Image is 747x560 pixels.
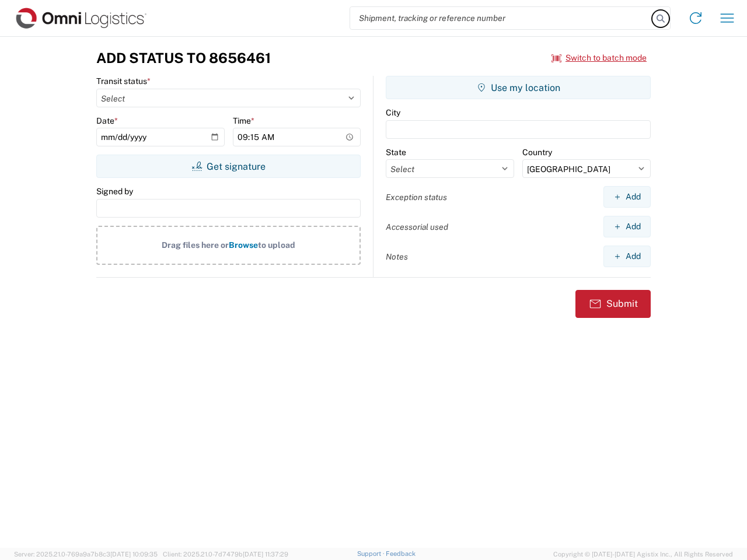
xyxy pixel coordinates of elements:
button: Add [603,246,651,267]
span: Client: 2025.21.0-7d7479b [163,551,288,558]
label: Country [522,147,552,157]
span: Drag files here or [162,240,229,250]
label: City [386,107,400,118]
label: Signed by [96,186,133,197]
span: Browse [229,240,258,250]
span: [DATE] 11:37:29 [243,551,288,558]
label: Transit status [96,76,151,86]
label: Time [233,116,254,126]
label: State [386,147,406,157]
button: Switch to batch mode [551,48,647,68]
label: Exception status [386,192,447,202]
label: Accessorial used [386,222,448,232]
button: Use my location [386,76,651,99]
h3: Add Status to 8656461 [96,50,271,66]
span: to upload [258,240,295,250]
input: Shipment, tracking or reference number [350,7,652,29]
span: [DATE] 10:09:35 [110,551,158,558]
span: Copyright © [DATE]-[DATE] Agistix Inc., All Rights Reserved [553,549,733,559]
button: Submit [575,290,651,318]
a: Feedback [386,550,416,557]
span: Server: 2025.21.0-769a9a7b8c3 [14,551,158,558]
label: Date [96,116,118,126]
button: Get signature [96,155,361,178]
button: Add [603,186,651,208]
label: Notes [386,251,408,262]
button: Add [603,216,651,237]
a: Support [357,550,386,557]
